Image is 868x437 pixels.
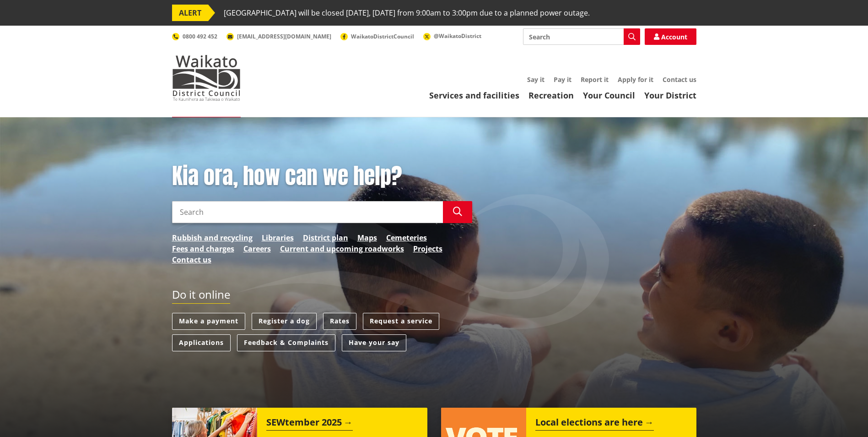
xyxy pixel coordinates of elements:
a: District plan [303,232,348,243]
span: ALERT [172,5,208,21]
a: Request a service [363,313,439,330]
span: @WaikatoDistrict [434,32,481,40]
a: Rates [323,313,356,330]
a: Libraries [262,232,294,243]
a: Account [645,28,696,45]
a: Contact us [663,75,696,84]
a: Careers [243,243,271,254]
a: Maps [357,232,377,243]
a: [EMAIL_ADDRESS][DOMAIN_NAME] [226,33,331,40]
a: Apply for it [618,75,653,84]
a: @WaikatoDistrict [423,32,481,40]
span: WaikatoDistrictCouncil [351,33,414,40]
a: Pay it [554,75,571,84]
a: Make a payment [172,313,245,330]
h2: Do it online [172,288,230,304]
a: Services and facilities [429,90,519,101]
span: 0800 492 452 [183,33,217,40]
input: Search input [172,201,443,223]
a: Your Council [583,90,635,101]
iframe: Messenger Launcher [826,399,859,432]
input: Search input [523,28,640,45]
a: Projects [413,243,442,254]
a: Cemeteries [386,232,427,243]
span: [GEOGRAPHIC_DATA] will be closed [DATE], [DATE] from 9:00am to 3:00pm due to a planned power outage. [224,5,590,21]
a: Rubbish and recycling [172,232,253,243]
a: Your District [644,90,696,101]
a: Fees and charges [172,243,234,254]
a: Current and upcoming roadworks [280,243,404,254]
h2: Local elections are here [535,417,654,431]
a: WaikatoDistrictCouncil [340,33,414,40]
h1: Kia ora, how can we help? [172,163,472,190]
a: Register a dog [252,313,317,330]
img: Waikato District Council - Te Kaunihera aa Takiwaa o Waikato [172,55,241,101]
a: Feedback & Complaints [237,334,335,351]
a: Applications [172,334,231,351]
span: [EMAIL_ADDRESS][DOMAIN_NAME] [237,33,331,40]
a: Have your say [342,334,406,351]
a: Contact us [172,254,211,265]
a: Recreation [528,90,574,101]
a: Report it [581,75,609,84]
a: 0800 492 452 [172,33,217,40]
h2: SEWtember 2025 [266,417,353,431]
a: Say it [527,75,545,84]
